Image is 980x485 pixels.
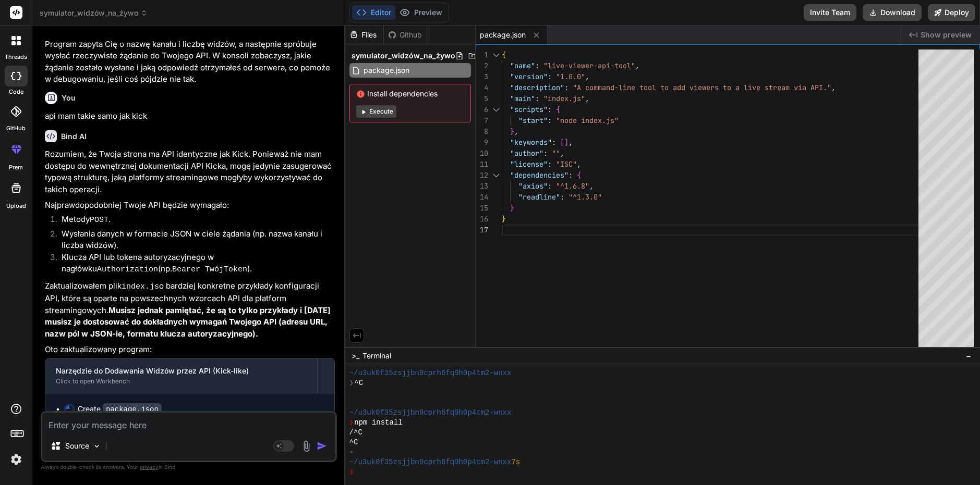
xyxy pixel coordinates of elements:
span: ] [564,138,568,147]
span: "index.js" [543,94,585,103]
span: Show preview [921,30,972,40]
div: 2 [476,60,488,71]
p: Zaktualizowałem plik o bardziej konkretne przykłady konfiguracji API, które są oparte na powszech... [45,280,335,340]
span: } [510,203,514,213]
div: Click to collapse the range. [489,104,503,115]
label: threads [5,53,27,61]
span: "keywords" [510,138,552,147]
div: 14 [476,192,488,203]
span: "scripts" [510,105,548,114]
label: code [9,88,23,96]
span: "1.0.0" [556,72,585,81]
p: api mam takie samo jak kick [45,110,335,122]
span: "readline" [518,192,560,202]
span: ~/u3uk0f35zsjjbn9cprh6fq9h0p4tm2-wnxx [349,408,512,418]
span: , [831,83,836,92]
span: , [560,148,564,158]
span: "node index.js" [556,116,619,125]
div: 11 [476,159,488,170]
span: : [548,72,552,81]
span: ~/u3uk0f35zsjjbn9cprh6fq9h0p4tm2-wnxx [349,368,512,378]
p: Program zapyta Cię o nazwę kanału i liczbę widzów, a następnie spróbuje wysłać rzeczywiste żądani... [45,39,335,85]
li: Wysłania danych w formacie JSON w ciele żądania (np. nazwa kanału i liczba widzów). [53,228,335,252]
span: : [548,105,552,114]
div: 10 [476,148,488,159]
span: "" [552,148,560,158]
span: privacy [140,464,159,470]
span: "^1.3.0" [568,192,602,202]
span: "^1.6.8" [556,181,589,191]
label: GitHub [6,124,26,133]
div: 12 [476,170,488,181]
p: Najprawdopodobniej Twoje API będzie wymagało: [45,200,335,212]
span: : [548,159,552,169]
button: Deploy [928,4,975,21]
span: { [502,50,506,59]
span: : [552,138,556,147]
div: 6 [476,104,488,115]
div: 17 [476,225,488,235]
span: am via API." [781,83,831,92]
span: symulator_widzów_na_żywo [352,51,455,61]
span: - [349,447,354,457]
span: "axios" [518,181,548,191]
span: { [577,170,581,180]
div: Create [78,404,162,415]
span: , [635,61,639,70]
button: Editor [352,5,395,20]
span: : [560,192,564,202]
label: Upload [6,202,26,210]
img: icon [317,441,327,451]
div: 7 [476,115,488,126]
span: : [548,116,552,125]
li: Metody . [53,214,335,228]
code: package.json [103,403,162,416]
span: ^C [349,438,358,447]
span: package.json [480,30,526,40]
span: , [585,72,589,81]
span: , [514,127,518,136]
span: "description" [510,83,564,92]
span: "main" [510,94,535,103]
span: : [535,94,539,103]
span: { [556,105,560,114]
p: Rozumiem, że Twoja strona ma API identyczne jak Kick. Ponieważ nie mam dostępu do wewnętrznej dok... [45,148,335,195]
div: Click to open Workbench [56,377,307,385]
div: Click to collapse the range. [489,170,503,181]
button: Invite Team [804,4,856,21]
li: Klucza API lub tokena autoryzacyjnego w nagłówku (np. ). [53,252,335,276]
span: "license" [510,159,548,169]
code: Authorization [97,265,158,274]
span: , [568,138,573,147]
p: Source [65,441,89,451]
p: Always double-check its answers. Your in Bind [41,462,337,472]
span: } [510,127,514,136]
div: Files [345,30,383,40]
label: prem [9,163,23,172]
span: ❯ [349,418,355,428]
img: Pick Models [92,442,101,451]
span: : [568,170,573,180]
code: Bearer TwójToken [172,265,247,274]
div: Github [384,30,427,40]
span: "live-viewer-api-tool" [543,61,635,70]
span: /^C [349,428,362,438]
span: : [543,148,548,158]
span: Terminal [362,351,391,361]
span: npm install [354,418,402,428]
img: settings [7,451,25,468]
span: "author" [510,148,543,158]
code: index.js [122,282,159,291]
span: package.json [362,64,410,77]
span: , [585,94,589,103]
span: "start" [518,116,548,125]
div: 8 [476,126,488,137]
span: symulator_widzów_na_żywo [40,8,148,18]
div: 13 [476,181,488,192]
span: "A command-line tool to add viewers to a live stre [573,83,781,92]
span: >_ [352,351,359,361]
span: Install dependencies [356,89,464,99]
span: 7s [511,457,520,467]
span: ~/u3uk0f35zsjjbn9cprh6fq9h0p4tm2-wnxx [349,457,512,467]
span: , [577,159,581,169]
